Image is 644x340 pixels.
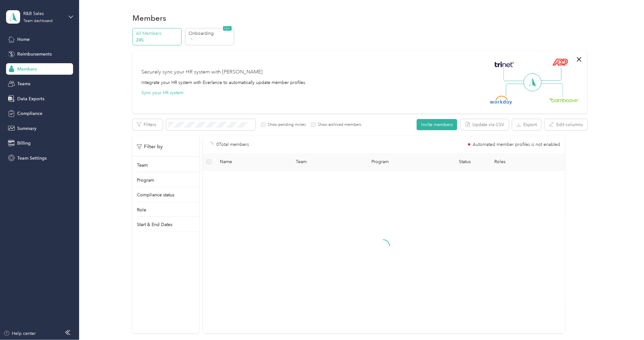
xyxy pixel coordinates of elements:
[490,96,513,105] img: Workday
[316,122,361,128] label: Show archived members
[17,80,30,87] span: Teams
[539,68,562,81] img: Line Right Up
[216,141,249,148] p: 0 Total members
[504,68,526,81] img: Line Left Up
[132,119,163,130] button: Filters
[24,10,64,17] div: R&B Sales
[137,162,148,169] p: Team
[417,119,457,130] button: Invite members
[440,153,490,171] th: Status
[137,207,146,213] p: Role
[137,177,154,184] p: Program
[24,19,53,23] div: Team dashboard
[549,98,579,102] img: BambooHR
[541,83,563,97] img: Line Right Down
[545,119,588,130] button: Edit columns
[291,153,366,171] th: Team
[189,30,232,37] p: Onboarding
[223,26,232,31] span: NEW
[461,119,509,130] button: Update via CSV
[141,89,183,96] button: Sync your HR system
[366,153,440,171] th: Program
[512,119,541,130] button: Export
[215,153,291,171] th: Name
[17,36,30,43] span: Home
[137,143,163,151] p: Filter by
[506,83,528,96] img: Line Left Down
[17,95,44,102] span: Data Exports
[137,221,172,228] p: Start & End Dates
[220,159,286,164] span: Name
[17,51,52,57] span: Reimbursements
[17,66,37,72] span: Members
[141,79,306,86] div: Integrate your HR system with Everlance to automatically update member profiles.
[136,37,180,43] p: 245
[17,125,36,132] span: Summary
[493,60,516,69] img: Trinet
[473,142,560,147] span: Automated member profiles is not enabled
[17,110,42,117] span: Compliance
[17,155,47,162] span: Team Settings
[132,15,166,21] h1: Members
[4,330,36,337] button: Help center
[490,153,565,171] th: Roles
[136,30,180,37] p: All Members
[17,140,31,147] span: Billing
[141,68,263,76] div: Securely sync your HR system with [PERSON_NAME]
[553,58,568,66] img: ADP
[266,122,306,128] label: Show pending invites
[137,192,174,198] p: Compliance status
[608,304,644,340] iframe: Everlance-gr Chat Button Frame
